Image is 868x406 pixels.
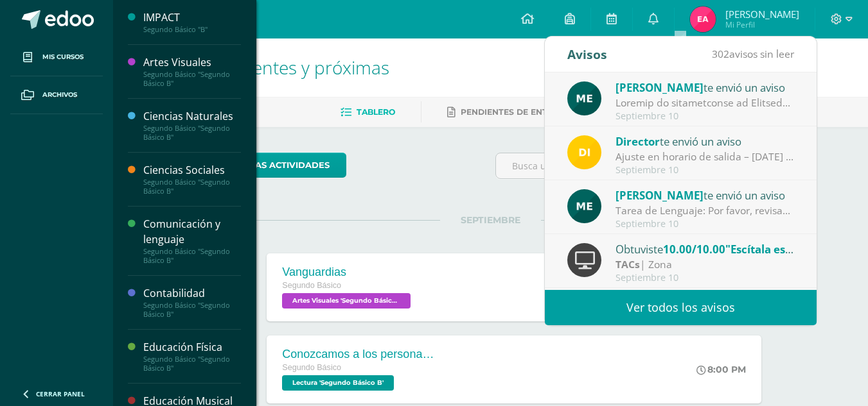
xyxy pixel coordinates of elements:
div: Segundo Básico "B" [143,25,241,34]
div: Obtuviste en [616,241,794,257]
div: Avisos [567,37,607,72]
div: Conozcamos a los personajes/Prisma Págs. 138 y 139 [282,348,436,361]
div: Septiembre 10 [616,219,794,230]
img: e5319dee200a4f57f0a5ff00aaca67bb.png [567,189,601,223]
img: 1ba90ec49d531363c84e6ac299fcfeea.png [690,6,716,32]
a: Artes VisualesSegundo Básico "Segundo Básico B" [143,55,241,88]
span: avisos sin leer [712,47,794,61]
div: Septiembre 10 [616,273,794,283]
span: Mi Perfil [725,19,799,30]
div: IMPACT [143,10,241,25]
span: [PERSON_NAME] [616,80,704,95]
div: Septiembre 10 [616,165,794,176]
div: Ajuste en horario de salida – 12 de septiembre : Estimados Padres de Familia, Debido a las activi... [616,149,794,164]
input: Busca una actividad próxima aquí... [496,153,781,178]
div: Comunicación y lenguaje [143,217,241,246]
span: Pendientes de entrega [461,107,571,117]
div: te envió un aviso [616,79,794,96]
span: Segundo Básico [282,363,341,372]
div: Segundo Básico "Segundo Básico B" [143,124,241,142]
div: Vanguardias [282,266,414,279]
span: Segundo Básico [282,281,341,290]
div: Ciencias Sociales [143,163,241,178]
a: Tablero [341,102,395,123]
div: te envió un aviso [616,133,794,149]
img: e5319dee200a4f57f0a5ff00aaca67bb.png [567,81,601,115]
img: f0b35651ae50ff9c693c4cbd3f40c4bb.png [567,135,601,169]
div: Segundo Básico "Segundo Básico B" [143,70,241,88]
div: Contabilidad [143,286,241,301]
div: Tarea de Lenguaje: Por favor, revisar el espacio de tareas de esta semana. Trabajar los ejercicio... [616,203,794,218]
span: [PERSON_NAME] [616,188,704,203]
div: Educación Física [143,340,241,355]
a: Educación FísicaSegundo Básico "Segundo Básico B" [143,340,241,373]
div: Artes Visuales [143,55,241,70]
div: Segundo Básico "Segundo Básico B" [143,178,241,196]
div: Proceso de mejoramiento de Lenguaje y Lectura: Buenas tardes respetables padres de familia y estu... [616,96,794,110]
a: Ciencias NaturalesSegundo Básico "Segundo Básico B" [143,109,241,142]
a: ContabilidadSegundo Básico "Segundo Básico B" [143,286,241,319]
span: Mis cursos [42,52,84,62]
span: Archivos [42,90,77,100]
a: Pendientes de entrega [447,102,571,123]
div: | Zona [616,257,794,272]
span: 302 [712,47,729,61]
div: 8:00 PM [696,364,746,375]
a: Comunicación y lenguajeSegundo Básico "Segundo Básico B" [143,217,241,264]
a: Ciencias SocialesSegundo Básico "Segundo Básico B" [143,163,241,196]
span: Tablero [357,107,395,117]
a: IMPACTSegundo Básico "B" [143,10,241,34]
div: Segundo Básico "Segundo Básico B" [143,247,241,265]
a: todas las Actividades [200,153,346,178]
a: Archivos [10,76,103,114]
div: Segundo Básico "Segundo Básico B" [143,301,241,319]
span: [PERSON_NAME] [725,8,799,21]
span: Director [616,134,660,149]
strong: TACs [616,257,640,271]
div: te envió un aviso [616,187,794,203]
a: Ver todos los avisos [545,290,817,325]
a: Mis cursos [10,38,103,76]
div: Segundo Básico "Segundo Básico B" [143,355,241,373]
span: Actividades recientes y próximas [128,55,389,80]
span: SEPTIEMBRE [440,214,541,226]
div: Ciencias Naturales [143,109,241,124]
span: "Escítala espartana" [725,242,833,257]
div: Septiembre 10 [616,111,794,122]
span: 10.00/10.00 [663,242,725,257]
span: Artes Visuales 'Segundo Básico B' [282,293,411,309]
span: Lectura 'Segundo Básico B' [282,375,394,391]
span: Cerrar panel [36,389,85,398]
